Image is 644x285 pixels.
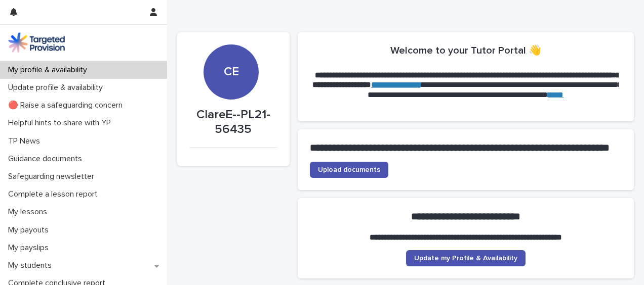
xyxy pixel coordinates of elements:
[406,250,526,266] a: Update my Profile & Availability
[8,32,65,53] img: M5nRWzHhSzIhMunXDL62
[4,243,57,253] p: My payslips
[4,83,111,92] p: Update profile & availability
[4,101,131,110] p: 🔴 Raise a safeguarding concern
[4,118,119,128] p: Helpful hints to share with YP
[4,65,95,75] p: My profile & availability
[4,189,106,199] p: Complete a lesson report
[4,261,60,270] p: My students
[4,136,48,146] p: TP News
[414,255,517,262] span: Update my Profile & Availability
[204,10,259,79] div: CE
[4,207,55,217] p: My lessons
[318,166,380,173] span: Upload documents
[310,162,388,178] a: Upload documents
[4,154,90,164] p: Guidance documents
[4,225,57,235] p: My payouts
[4,172,102,181] p: Safeguarding newsletter
[189,108,277,137] p: ClareE--PL21-56435
[390,44,541,57] h2: Welcome to your Tutor Portal 👋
